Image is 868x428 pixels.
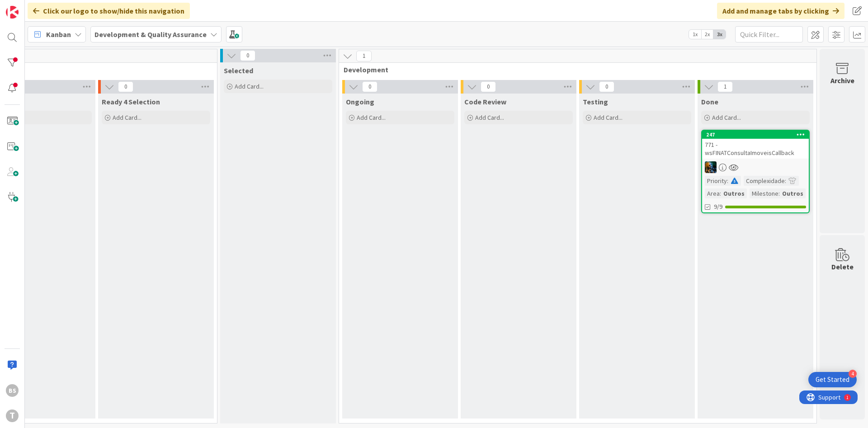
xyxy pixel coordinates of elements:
div: Get Started [816,375,849,384]
span: Development [344,65,805,74]
div: Outros [780,188,806,198]
div: 247 [706,132,809,138]
div: T [6,409,19,422]
div: 771 - wsFINATConsultaImoveisCallback [702,139,809,159]
div: Priority [705,176,727,186]
span: Support [19,1,41,12]
img: Visit kanbanzone.com [6,6,19,19]
span: Add Card... [475,113,504,122]
span: Selected [224,66,253,75]
span: Ready 4 Selection [102,97,160,106]
span: 9/9 [714,202,722,212]
span: 1 [356,51,372,61]
span: Done [701,97,718,106]
span: 0 [118,81,133,92]
div: JC [702,161,809,173]
img: JC [705,161,717,173]
div: 247 [702,131,809,139]
div: Open Get Started checklist, remaining modules: 4 [808,372,857,387]
div: 1 [47,4,49,11]
span: 0 [481,81,496,92]
div: 4 [849,370,857,378]
span: 0 [362,81,377,92]
span: Add Card... [357,113,386,122]
div: Click our logo to show/hide this navigation [28,3,190,19]
span: Code Review [464,97,506,106]
span: 1x [689,30,701,39]
span: Add Card... [235,82,264,90]
div: Archive [830,75,854,86]
span: : [727,176,728,186]
div: Area [705,188,720,198]
span: 1 [717,81,733,92]
div: Milestone [750,188,778,198]
span: Add Card... [594,113,623,122]
b: Development & Quality Assurance [94,30,207,39]
span: Add Card... [113,113,142,122]
span: 0 [599,81,614,92]
span: Ongoing [346,97,374,106]
span: 0 [240,50,255,61]
div: BS [6,384,19,397]
span: : [778,188,780,198]
div: 247771 - wsFINATConsultaImoveisCallback [702,131,809,159]
span: Testing [583,97,608,106]
span: Add Card... [712,113,741,122]
span: 3x [713,30,726,39]
a: 247771 - wsFINATConsultaImoveisCallbackJCPriority:Complexidade:Area:OutrosMilestone:Outros9/9 [701,130,810,213]
span: Kanban [46,29,71,40]
span: 2x [701,30,713,39]
div: Outros [721,188,747,198]
div: Delete [831,261,854,272]
span: : [720,188,721,198]
span: : [785,176,786,186]
div: Add and manage tabs by clicking [717,3,844,19]
input: Quick Filter... [735,26,803,42]
div: Complexidade [744,176,785,186]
